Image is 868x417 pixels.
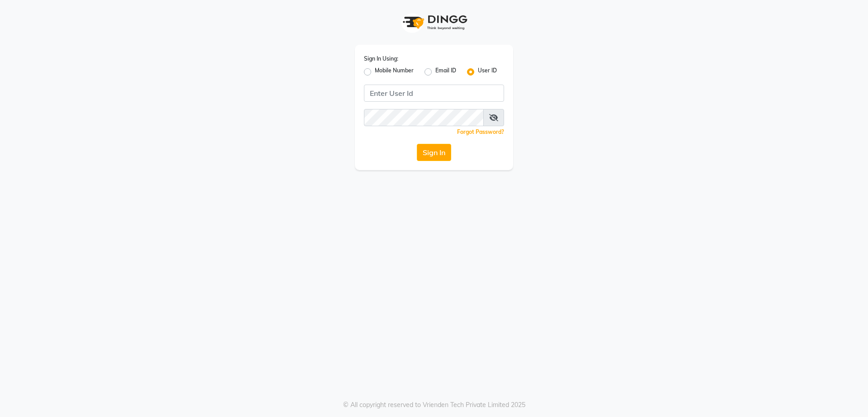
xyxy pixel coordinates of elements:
a: Forgot Password? [457,128,504,135]
label: User ID [478,66,497,77]
img: logo1.svg [398,9,470,36]
label: Sign In Using: [364,55,398,63]
label: Mobile Number [375,66,414,77]
button: Sign In [417,144,451,161]
label: Email ID [435,66,456,77]
input: Username [364,85,504,102]
input: Username [364,109,484,126]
